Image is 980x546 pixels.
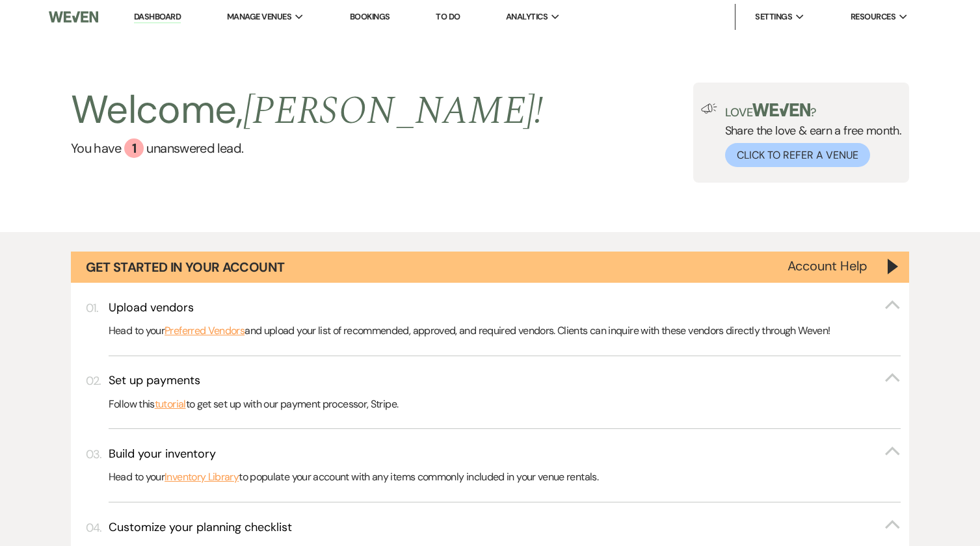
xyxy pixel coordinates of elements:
[109,372,200,389] h3: Set up payments
[701,103,717,114] img: loud-speaker-illustration.svg
[350,11,390,22] a: Bookings
[165,322,245,339] a: Preferred Vendors
[109,300,901,316] button: Upload vendors
[109,469,901,486] p: Head to your to populate your account with any items commonly included in your venue rentals.
[124,138,144,158] div: 1
[109,322,901,339] p: Head to your and upload your list of recommended, approved, and required vendors. Clients can inq...
[49,3,98,31] img: Weven Logo
[717,103,902,167] div: Share the love & earn a free month.
[71,83,544,138] h2: Welcome,
[851,10,895,23] span: Resources
[506,10,548,23] span: Analytics
[109,372,901,389] button: Set up payments
[109,300,194,316] h3: Upload vendors
[109,396,901,413] p: Follow this to get set up with our payment processor, Stripe.
[86,258,285,276] h1: Get Started in Your Account
[109,446,901,462] button: Build your inventory
[134,11,181,23] a: Dashboard
[755,10,792,23] span: Settings
[71,138,544,158] a: You have 1 unanswered lead.
[109,519,292,536] h3: Customize your planning checklist
[109,446,216,462] h3: Build your inventory
[436,11,460,22] a: To Do
[752,103,810,116] img: weven-logo-green.svg
[155,396,186,413] a: tutorial
[725,103,902,118] p: Love ?
[243,81,544,141] span: [PERSON_NAME] !
[165,469,239,486] a: Inventory Library
[109,519,901,536] button: Customize your planning checklist
[725,143,870,167] button: Click to Refer a Venue
[227,10,291,23] span: Manage Venues
[788,259,867,272] button: Account Help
